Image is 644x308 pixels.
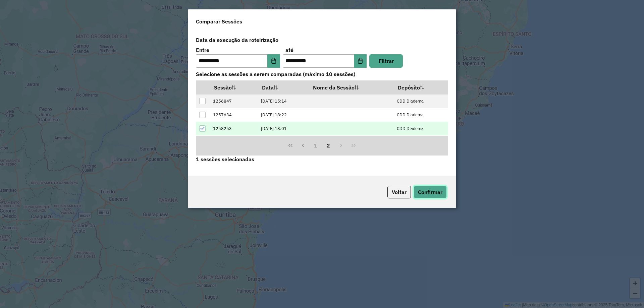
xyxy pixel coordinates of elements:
[210,122,258,135] td: 1258253
[210,108,258,122] td: 1257634
[393,80,448,95] th: Depósito
[309,139,322,152] button: 1
[284,139,297,152] button: First Page
[369,54,403,68] button: Filtrar
[258,122,309,135] td: [DATE] 18:01
[393,95,448,108] td: CDD Diadema
[322,139,335,152] button: 2
[297,139,310,152] button: Previous Page
[210,80,258,95] th: Sessão
[210,95,258,108] td: 1256847
[196,17,242,25] h4: Comparar Sessões
[192,68,452,80] label: Selecione as sessões a serem comparadas (máximo 10 sessões)
[393,122,448,135] td: CDD Diadema
[354,54,367,68] button: Choose Date
[196,155,254,163] label: 1 sessões selecionadas
[414,186,447,198] button: Confirmar
[258,95,309,108] td: [DATE] 15:14
[196,46,209,54] label: Entre
[285,46,293,54] label: até
[308,80,393,95] th: Nome da Sessão
[267,54,280,68] button: Choose Date
[387,186,411,198] button: Voltar
[258,108,309,122] td: [DATE] 18:22
[258,80,309,95] th: Data
[393,108,448,122] td: CDD Diadema
[192,34,452,46] label: Data da execução da roteirização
